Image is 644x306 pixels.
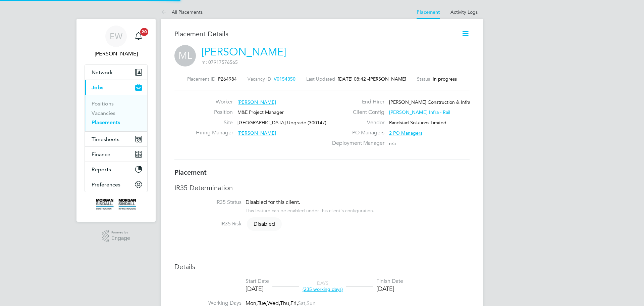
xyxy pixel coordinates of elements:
label: IR35 Risk [174,220,241,227]
span: [PERSON_NAME] [237,130,276,136]
label: Site [196,119,233,126]
span: P264984 [218,76,237,82]
span: 20 [140,28,148,36]
nav: Main navigation [76,19,156,222]
div: Jobs [85,95,147,131]
a: Powered byEngage [102,230,130,243]
span: ML [174,45,196,67]
button: Jobs [85,80,147,95]
span: [PERSON_NAME] [237,99,276,105]
span: Network [92,69,113,76]
div: Finish Date [376,278,403,285]
label: Position [196,109,233,116]
span: V0154350 [274,76,296,82]
span: Jobs [92,84,103,91]
a: Placements [92,119,120,126]
span: Engage [111,235,130,241]
h3: IR35 Determination [174,183,470,192]
h3: Details [174,262,470,271]
label: PO Managers [328,129,384,136]
span: m: 07917576565 [202,59,238,65]
span: [DATE] 08:42 - [338,76,369,82]
span: (235 working days) [303,286,343,292]
label: IR35 Status [174,199,241,206]
button: Reports [85,162,147,177]
button: Finance [85,147,147,162]
div: [DATE] [246,285,269,293]
label: Last Updated [306,76,335,82]
a: All Placements [161,9,203,15]
img: morgansindall-logo-retina.png [96,199,136,210]
button: Network [85,65,147,80]
span: Disabled for this client. [246,199,300,206]
label: Placement ID [187,76,215,82]
span: Emma Wells [85,50,148,58]
label: Hiring Manager [196,129,233,136]
label: End Hirer [328,98,384,105]
span: [PERSON_NAME] Construction & Infrast… [389,99,479,105]
span: [PERSON_NAME] [369,76,406,82]
h3: Placement Details [174,30,451,38]
a: Vacancies [92,110,115,116]
span: Randstad Solutions Limited [389,120,446,126]
span: EW [110,32,122,41]
div: [DATE] [376,285,403,293]
a: 20 [132,26,145,47]
span: M&E Project Manager [237,109,284,115]
span: Timesheets [92,136,119,142]
div: DAYS [299,280,346,292]
label: Vendor [328,119,384,126]
div: Start Date [246,278,269,285]
a: Placement [417,9,440,15]
label: Vacancy ID [248,76,271,82]
span: Preferences [92,181,120,188]
label: Client Config [328,109,384,116]
a: Go to home page [85,199,148,210]
a: EW[PERSON_NAME] [85,26,148,58]
div: This feature can be enabled under this client's configuration. [246,206,374,214]
span: [GEOGRAPHIC_DATA] Upgrade (300147) [237,120,326,126]
span: Reports [92,166,111,173]
b: Placement [174,168,207,176]
span: [PERSON_NAME] Infra - Rail [389,109,450,115]
span: Finance [92,151,110,158]
a: Activity Logs [450,9,478,15]
span: In progress [433,76,457,82]
span: Powered by [111,230,130,235]
a: Positions [92,100,114,107]
label: Status [417,76,430,82]
label: Deployment Manager [328,140,384,147]
span: 2 PO Managers [389,130,422,136]
a: [PERSON_NAME] [202,45,286,58]
span: Disabled [247,217,282,231]
span: n/a [389,140,396,146]
button: Timesheets [85,132,147,146]
label: Worker [196,98,233,105]
button: Preferences [85,177,147,192]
